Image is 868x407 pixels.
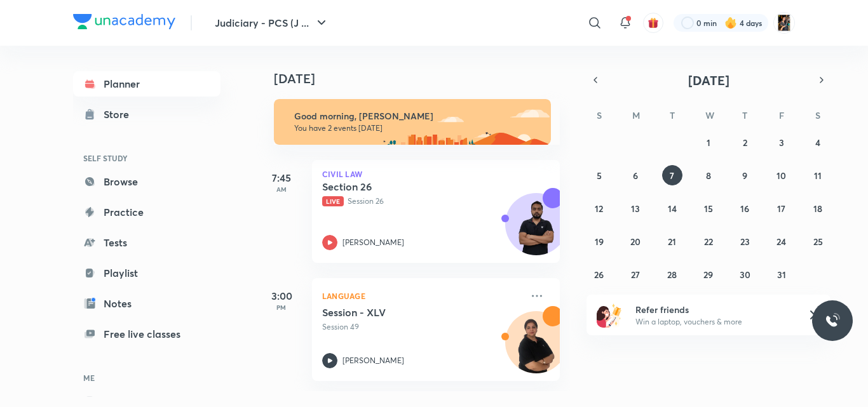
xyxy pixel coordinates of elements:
button: October 25, 2025 [808,231,828,251]
span: [DATE] [688,72,729,89]
button: October 16, 2025 [735,198,755,218]
p: You have 2 events [DATE] [294,123,539,133]
button: October 24, 2025 [771,231,792,251]
button: October 21, 2025 [662,231,682,251]
abbr: Saturday [815,109,820,121]
h6: ME [73,367,220,389]
abbr: October 8, 2025 [706,170,711,182]
button: October 6, 2025 [625,165,646,185]
abbr: October 26, 2025 [594,269,604,281]
abbr: October 21, 2025 [668,236,676,248]
abbr: October 19, 2025 [595,236,604,248]
img: Company Logo [73,14,175,29]
abbr: Sunday [597,109,602,121]
button: October 18, 2025 [808,198,828,218]
button: October 31, 2025 [771,264,792,284]
abbr: October 12, 2025 [595,203,603,215]
button: October 5, 2025 [589,165,609,185]
abbr: October 16, 2025 [740,203,749,215]
abbr: Monday [632,109,640,121]
button: October 8, 2025 [698,165,719,185]
abbr: Tuesday [670,109,675,121]
button: Judiciary - PCS (J ... [207,10,337,36]
p: Session 49 [322,321,522,333]
button: October 7, 2025 [662,165,682,185]
abbr: October 30, 2025 [740,269,750,281]
button: October 29, 2025 [698,264,719,284]
a: Browse [73,169,220,194]
a: Notes [73,291,220,316]
abbr: October 4, 2025 [815,137,820,149]
a: Practice [73,199,220,225]
span: Live [322,196,344,206]
abbr: October 22, 2025 [704,236,713,248]
button: October 30, 2025 [735,264,755,284]
img: referral [597,302,622,328]
abbr: October 29, 2025 [703,269,713,281]
button: October 4, 2025 [808,132,828,152]
abbr: October 23, 2025 [740,236,750,248]
h6: SELF STUDY [73,147,220,169]
p: [PERSON_NAME] [342,355,404,366]
img: Avatar [506,200,567,261]
abbr: October 15, 2025 [704,203,713,215]
a: Company Logo [73,14,175,32]
abbr: October 27, 2025 [631,269,640,281]
button: October 15, 2025 [698,198,719,218]
img: morning [274,99,551,145]
button: avatar [643,13,663,33]
p: Win a laptop, vouchers & more [635,316,792,328]
p: Session 26 [322,196,522,207]
abbr: October 3, 2025 [779,137,784,149]
button: October 10, 2025 [771,165,792,185]
abbr: October 5, 2025 [597,170,602,182]
img: streak [724,17,737,29]
button: October 12, 2025 [589,198,609,218]
abbr: October 17, 2025 [777,203,785,215]
p: PM [256,304,307,311]
a: Store [73,102,220,127]
button: October 26, 2025 [589,264,609,284]
abbr: October 13, 2025 [631,203,640,215]
abbr: October 18, 2025 [813,203,822,215]
button: October 9, 2025 [735,165,755,185]
a: Playlist [73,260,220,286]
img: Mahima Saini [773,12,795,34]
h6: Good morning, [PERSON_NAME] [294,110,539,122]
a: Tests [73,230,220,255]
h4: [DATE] [274,71,573,86]
h5: 7:45 [256,170,307,185]
button: October 1, 2025 [698,132,719,152]
img: avatar [648,17,659,29]
div: Store [104,107,137,122]
button: October 19, 2025 [589,231,609,251]
button: October 27, 2025 [625,264,646,284]
button: October 20, 2025 [625,231,646,251]
abbr: October 14, 2025 [668,203,677,215]
abbr: Wednesday [705,109,714,121]
h5: Section 26 [322,180,480,193]
abbr: October 24, 2025 [776,236,786,248]
abbr: October 11, 2025 [814,170,822,182]
button: October 28, 2025 [662,264,682,284]
button: October 23, 2025 [735,231,755,251]
p: [PERSON_NAME] [342,237,404,248]
abbr: October 2, 2025 [743,137,747,149]
img: Avatar [506,318,567,379]
p: Language [322,288,522,304]
a: Planner [73,71,220,97]
button: October 14, 2025 [662,198,682,218]
button: October 22, 2025 [698,231,719,251]
img: ttu [825,313,840,328]
h5: Session - XLV [322,306,480,319]
abbr: October 20, 2025 [630,236,641,248]
abbr: October 25, 2025 [813,236,823,248]
button: October 11, 2025 [808,165,828,185]
abbr: October 1, 2025 [707,137,710,149]
button: October 13, 2025 [625,198,646,218]
button: [DATE] [604,71,813,89]
button: October 3, 2025 [771,132,792,152]
abbr: October 10, 2025 [776,170,786,182]
abbr: October 6, 2025 [633,170,638,182]
h5: 3:00 [256,288,307,304]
